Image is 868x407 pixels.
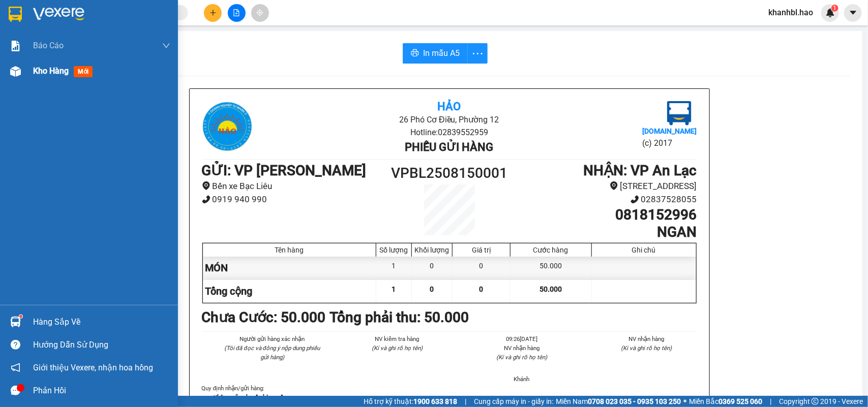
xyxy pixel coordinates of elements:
div: Hướng dẫn sử dụng [33,337,170,353]
span: phone [631,195,639,204]
div: Cước hàng [513,246,588,254]
b: NHẬN : VP An Lạc [584,162,697,179]
span: printer [411,49,419,58]
div: Khối lượng [414,246,450,254]
img: logo-vxr [9,7,22,22]
li: 26 Phó Cơ Điều, Phường 12 [95,25,425,38]
div: MÓN [203,257,377,279]
b: GỬI : VP [PERSON_NAME] [202,162,367,179]
img: warehouse-icon [10,66,21,77]
li: [STREET_ADDRESS] [511,179,697,193]
span: Kho hàng [33,66,69,76]
li: Người gửi hàng xác nhận [222,334,323,343]
span: environment [202,181,211,190]
button: plus [204,4,222,22]
li: NV kiểm tra hàng [347,334,447,343]
h1: VPBL2508150001 [387,162,512,184]
span: 50.000 [540,285,562,293]
span: question-circle [11,340,20,350]
b: Phiếu gửi hàng [405,141,493,153]
span: | [465,396,466,407]
button: caret-down [844,4,862,22]
button: printerIn mẫu A5 [403,43,468,64]
li: NV nhận hàng [472,343,573,353]
strong: Không vận chuyển hàng cấm. [214,394,290,401]
span: mới [74,66,93,77]
h1: 0818152996 [511,206,697,224]
span: ⚪️ [683,399,686,403]
li: 09:26[DATE] [472,334,573,343]
span: phone [202,195,211,204]
sup: 1 [19,315,22,318]
span: In mẫu A5 [423,47,460,59]
span: caret-down [849,8,858,17]
li: Khánh [472,374,573,384]
i: (Kí và ghi rõ họ tên) [372,345,423,352]
b: GỬI : VP [PERSON_NAME] [13,74,177,90]
span: Báo cáo [33,39,64,52]
span: down [162,42,170,50]
div: 0 [412,257,453,279]
div: Giá trị [455,246,507,254]
img: icon-new-feature [826,8,835,17]
span: more [468,47,487,60]
div: Hàng sắp về [33,315,170,330]
li: Hotline: 02839552959 [284,126,614,139]
span: Giới thiệu Vexere, nhận hoa hồng [33,361,153,374]
h1: NGAN [511,224,697,241]
i: (Kí và ghi rõ họ tên) [621,345,672,352]
b: Tổng phải thu: 50.000 [330,309,469,326]
img: warehouse-icon [10,317,21,327]
div: Số lượng [379,246,409,254]
li: NV nhận hàng [596,334,697,343]
i: (Tôi đã đọc và đồng ý nộp dung phiếu gửi hàng) [224,345,320,361]
span: plus [209,9,217,16]
span: 1 [392,285,396,293]
span: | [770,396,771,407]
img: solution-icon [10,41,21,51]
span: 0 [480,285,484,293]
span: environment [610,181,618,190]
div: 0 [453,257,511,279]
span: 1 [833,5,836,12]
div: Tên hàng [205,246,374,254]
span: Hỗ trợ kỹ thuật: [364,396,457,407]
div: Phản hồi [33,383,170,398]
span: copyright [812,398,819,405]
i: (Kí và ghi rõ họ tên) [496,354,547,361]
span: aim [256,9,263,16]
b: Chưa Cước : 50.000 [202,309,326,326]
div: 50.000 [511,257,591,279]
span: message [11,386,20,395]
span: Miền Nam [556,396,681,407]
button: file-add [228,4,246,22]
div: 1 [376,257,412,279]
span: file-add [233,9,240,16]
div: Ghi chú [594,246,694,254]
button: aim [251,4,269,22]
img: logo.jpg [667,101,692,126]
img: logo.jpg [13,13,64,64]
li: 26 Phó Cơ Điều, Phường 12 [284,113,614,126]
li: 0919 940 990 [202,193,387,206]
span: Miền Bắc [689,396,762,407]
button: more [467,43,488,64]
strong: 0708 023 035 - 0935 103 250 [588,397,681,405]
span: Cung cấp máy in - giấy in: [474,396,553,407]
b: [DOMAIN_NAME] [642,127,697,135]
li: Bến xe Bạc Liêu [202,179,387,193]
span: notification [11,363,20,372]
sup: 1 [831,5,839,12]
span: 0 [430,285,434,293]
strong: 0369 525 060 [719,397,762,405]
b: Hảo [437,100,461,113]
li: Hotline: 02839552959 [95,38,425,50]
span: Tổng cộng [205,285,253,297]
li: (c) 2017 [642,137,697,149]
strong: 1900 633 818 [413,397,457,405]
img: logo.jpg [202,101,253,152]
li: 02837528055 [511,193,697,206]
span: khanhbl.hao [760,6,821,19]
